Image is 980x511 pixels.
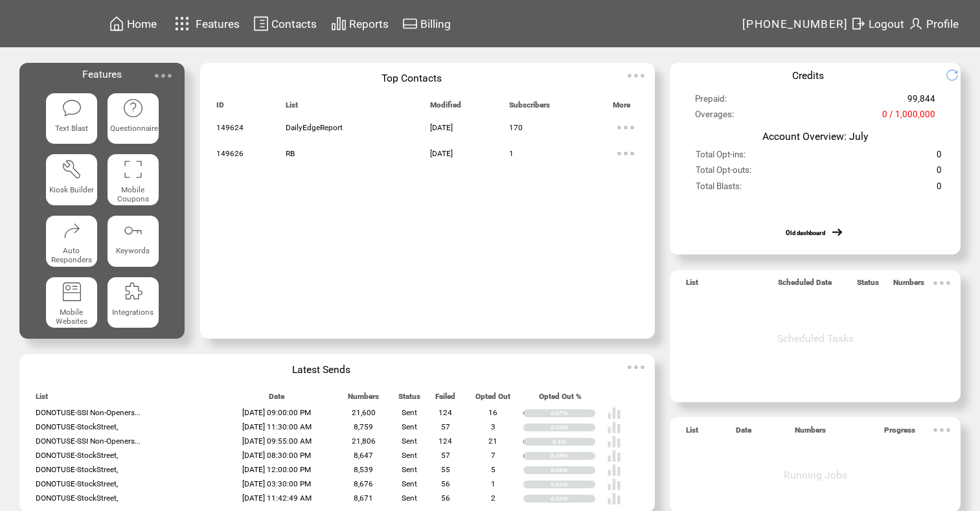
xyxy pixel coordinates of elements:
[441,422,450,431] span: 57
[439,437,452,446] span: 124
[286,149,295,158] span: RB
[122,159,143,179] img: coupons.svg
[623,63,649,89] img: ellypsis.svg
[242,451,311,460] span: [DATE] 08:30:00 PM
[929,270,955,296] img: ellypsis.svg
[937,165,942,181] span: 0
[292,363,350,376] span: Latest Sends
[116,246,150,255] span: Keywords
[623,354,649,380] img: ellypsis.svg
[82,68,122,80] span: Features
[613,115,639,141] img: ellypsis.svg
[551,495,595,503] div: 0.02%
[402,16,418,32] img: creidtcard.svg
[893,278,924,293] span: Numbers
[441,494,450,503] span: 56
[607,477,621,492] img: poll%20-%20white.svg
[56,308,87,326] span: Mobile Websites
[269,392,284,407] span: Date
[51,246,92,264] span: Auto Responders
[784,469,847,481] span: Running Jobs
[122,98,143,119] img: questionnaire.svg
[122,281,143,302] img: integrations.svg
[491,479,496,488] span: 1
[46,154,97,205] a: Kiosk Builder
[742,17,849,30] span: [PHONE_NUMBER]
[354,465,373,474] span: 8,539
[382,72,442,84] span: Top Contacts
[331,16,347,32] img: chart.svg
[439,408,452,417] span: 124
[46,216,97,267] a: Auto Responders
[430,123,453,132] span: [DATE]
[857,278,879,293] span: Status
[36,479,118,488] span: DONOTUSE-StockStreet,
[169,11,242,36] a: Features
[696,181,742,197] span: Total Blasts:
[946,69,968,82] img: refresh.png
[354,479,373,488] span: 8,676
[613,100,630,115] span: More
[607,492,621,506] img: poll%20-%20white.svg
[127,17,157,30] span: Home
[607,449,621,463] img: poll%20-%20white.svg
[551,452,595,460] div: 0.08%
[777,332,854,345] span: Scheduled Tasks
[509,100,550,115] span: Subscribers
[108,277,159,328] a: Integrations
[491,422,496,431] span: 3
[441,451,450,460] span: 57
[778,278,832,293] span: Scheduled Date
[242,479,311,488] span: [DATE] 03:30:00 PM
[613,141,639,166] img: ellypsis.svg
[352,437,376,446] span: 21,806
[251,14,319,34] a: Contacts
[253,16,269,32] img: contacts.svg
[491,465,496,474] span: 5
[216,100,224,115] span: ID
[907,94,935,109] span: 99,844
[686,278,698,293] span: List
[402,408,417,417] span: Sent
[736,426,751,440] span: Date
[108,93,159,144] a: Questionnaire
[929,417,955,443] img: ellypsis.svg
[286,100,298,115] span: List
[850,16,866,32] img: exit.svg
[348,392,379,407] span: Numbers
[171,13,194,34] img: features.svg
[402,465,417,474] span: Sent
[242,437,312,446] span: [DATE] 09:55:00 AM
[435,392,455,407] span: Failed
[488,437,497,446] span: 21
[420,17,451,30] span: Billing
[109,16,124,32] img: home.svg
[475,392,510,407] span: Opted Out
[553,438,596,446] div: 0.1%
[354,422,373,431] span: 8,759
[695,94,727,109] span: Prepaid:
[539,392,582,407] span: Opted Out %
[430,100,461,115] span: Modified
[62,220,82,241] img: auto-responders.svg
[884,426,915,440] span: Progress
[216,123,244,132] span: 149624
[441,479,450,488] span: 56
[36,392,48,407] span: List
[242,408,311,417] span: [DATE] 09:00:00 PM
[607,406,621,420] img: poll%20-%20white.svg
[216,149,244,158] span: 149626
[36,451,118,460] span: DONOTUSE-StockStreet,
[352,408,376,417] span: 21,600
[607,435,621,449] img: poll%20-%20white.svg
[551,481,595,488] div: 0.01%
[869,17,904,30] span: Logout
[112,308,154,317] span: Integrations
[491,451,496,460] span: 7
[36,408,141,417] span: DONOTUSE-SSI Non-Openers...
[402,451,417,460] span: Sent
[795,426,826,440] span: Numbers
[108,216,159,267] a: Keywords
[36,437,141,446] span: DONOTUSE-SSI Non-Openers...
[430,149,453,158] span: [DATE]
